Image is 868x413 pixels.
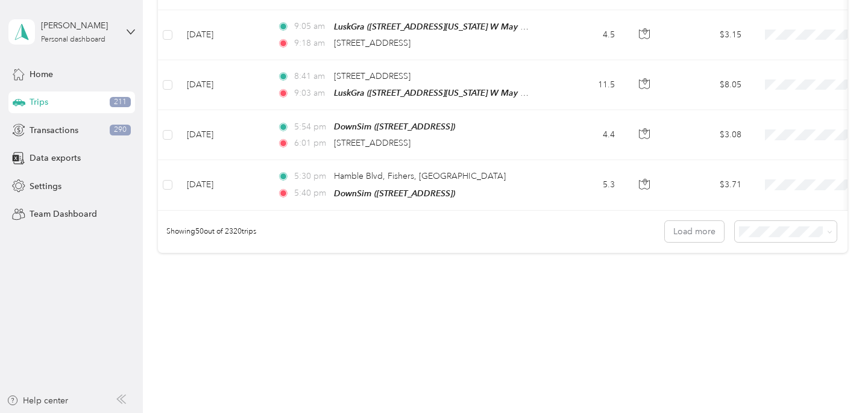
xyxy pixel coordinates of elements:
[294,70,329,83] span: 8:41 am
[667,10,751,60] td: $3.15
[7,394,68,407] button: Help center
[665,221,724,242] button: Load more
[294,37,329,50] span: 9:18 am
[110,125,131,135] span: 290
[30,152,81,164] span: Data exports
[667,60,751,110] td: $8.05
[667,160,751,210] td: $3.71
[30,124,78,137] span: Transactions
[30,180,61,193] span: Settings
[177,10,268,60] td: [DATE]
[334,188,455,198] span: DownSim ([STREET_ADDRESS])
[545,60,624,110] td: 11.5
[334,171,506,181] span: Hamble Blvd, Fishers, [GEOGRAPHIC_DATA]
[177,160,268,210] td: [DATE]
[334,71,410,81] span: [STREET_ADDRESS]
[294,87,329,100] span: 9:03 am
[41,19,116,32] div: [PERSON_NAME]
[334,88,785,98] span: LuskGra ([STREET_ADDRESS][US_STATE] W May [GEOGRAPHIC_DATA], [GEOGRAPHIC_DATA], [GEOGRAPHIC_DATA])
[800,346,868,413] iframe: Everlance-gr Chat Button Frame
[545,110,624,160] td: 4.4
[294,120,329,134] span: 5:54 pm
[294,187,329,200] span: 5:40 pm
[158,226,256,237] span: Showing 50 out of 2320 trips
[41,36,105,43] div: Personal dashboard
[334,38,410,48] span: [STREET_ADDRESS]
[177,60,268,110] td: [DATE]
[294,20,329,33] span: 9:05 am
[30,96,48,108] span: Trips
[334,22,785,32] span: LuskGra ([STREET_ADDRESS][US_STATE] W May [GEOGRAPHIC_DATA], [GEOGRAPHIC_DATA], [GEOGRAPHIC_DATA])
[545,160,624,210] td: 5.3
[30,208,97,220] span: Team Dashboard
[294,170,329,183] span: 5:30 pm
[110,97,131,108] span: 211
[294,137,329,150] span: 6:01 pm
[667,110,751,160] td: $3.08
[545,10,624,60] td: 4.5
[30,68,53,81] span: Home
[334,122,455,131] span: DownSim ([STREET_ADDRESS])
[334,138,410,148] span: [STREET_ADDRESS]
[177,110,268,160] td: [DATE]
